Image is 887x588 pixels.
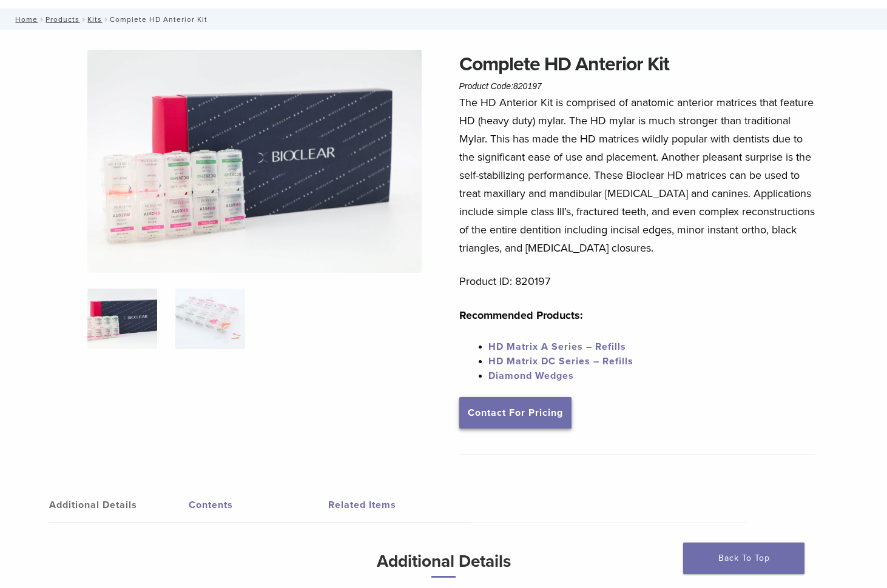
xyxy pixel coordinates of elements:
[49,488,189,522] a: Additional Details
[488,370,574,382] a: Diamond Wedges
[119,547,768,587] h3: Additional Details
[513,81,542,91] span: 820197
[87,50,422,273] img: IMG_8088 (1)
[189,488,328,522] a: Contents
[102,16,110,22] span: /
[459,309,583,322] strong: Recommended Products:
[328,488,468,522] a: Related Items
[46,15,79,24] a: Products
[12,15,38,24] a: Home
[459,93,816,257] p: The HD Anterior Kit is comprised of anatomic anterior matrices that feature HD (heavy duty) mylar...
[488,355,633,367] a: HD Matrix DC Series – Refills
[87,15,102,24] a: Kits
[87,289,157,349] img: IMG_8088-1-324x324.jpg
[488,341,626,353] a: HD Matrix A Series – Refills
[683,543,804,574] a: Back To Top
[459,50,816,79] h1: Complete HD Anterior Kit
[175,289,245,349] img: Complete HD Anterior Kit - Image 2
[79,16,87,22] span: /
[38,16,46,22] span: /
[459,397,572,429] a: Contact For Pricing
[459,81,542,91] span: Product Code:
[459,272,816,290] p: Product ID: 820197
[7,8,880,30] nav: Complete HD Anterior Kit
